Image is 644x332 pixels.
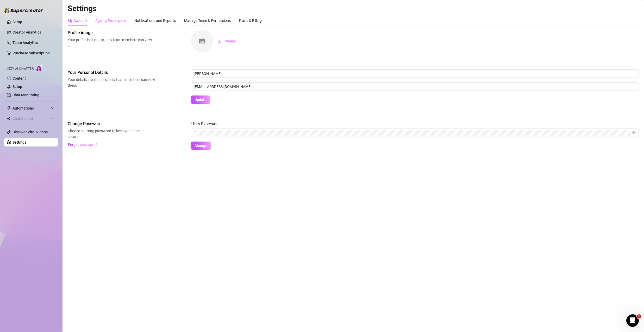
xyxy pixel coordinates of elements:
[626,314,639,327] iframe: Intercom live chat
[4,8,43,13] img: logo-BBDzfeDw.svg
[12,104,49,112] span: Automations
[68,143,97,147] span: Forgot password?
[214,37,240,45] button: Change
[191,82,639,91] input: Enter new email
[12,28,54,36] a: Creator Analytics
[12,41,38,45] a: Team Analytics
[191,95,210,104] button: Update
[68,18,87,23] div: My Account
[134,18,176,23] div: Notifications and Reports
[68,37,155,48] span: Your profile isn’t public, only team members can view it.
[195,98,207,102] span: Update
[195,144,207,148] span: Change
[95,18,126,23] div: Agency Workspace
[68,30,155,36] span: Profile image
[7,117,10,120] img: Chat Copilot
[184,18,231,23] div: Manage Team & Permissions
[12,51,50,55] a: Purchase Subscription
[637,314,641,318] span: 1
[191,142,211,150] button: Change
[7,106,11,110] span: thunderbolt
[12,85,22,89] a: Setup
[191,30,213,52] img: square-placeholder.png
[12,93,39,97] a: Chat Monitoring
[12,76,26,80] a: Content
[12,140,26,144] a: Settings
[12,114,49,123] span: Chat Copilot
[12,20,22,24] a: Setup
[218,39,221,43] span: upload
[68,121,155,127] span: Change Password
[223,39,236,43] span: Change
[68,77,155,88] span: Your details aren’t public, only team members can view them.
[68,128,155,139] span: Choose a strong password to keep your account secure.
[194,130,631,136] input: New Password
[7,66,34,71] span: Izzy AI Chatter
[239,18,262,23] div: Plans & Billing
[68,141,97,149] button: Forgot password?
[191,121,221,126] label: New Password
[36,64,44,72] img: AI Chatter
[68,69,155,76] span: Your Personal Details
[12,130,48,134] a: Discover Viral Videos
[191,69,639,78] input: Enter name
[68,4,639,14] h2: Settings
[632,131,636,135] span: eye-invisible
